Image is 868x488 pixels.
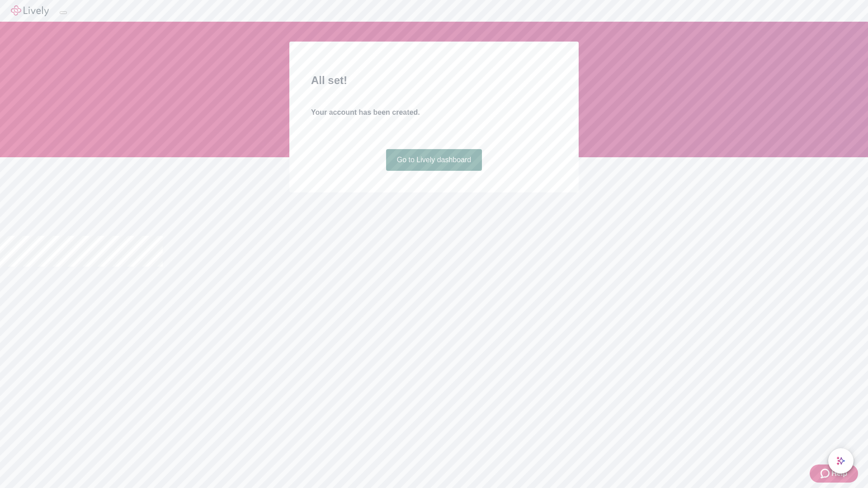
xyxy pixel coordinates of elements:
[60,11,67,14] button: Log out
[831,468,847,479] span: Help
[311,107,557,118] h4: Your account has been created.
[810,465,858,483] button: Zendesk support iconHelp
[828,448,854,474] button: chat
[821,468,831,479] svg: Zendesk support icon
[311,72,557,89] h2: All set!
[386,149,482,171] a: Go to Lively dashboard
[11,5,49,16] img: Lively
[836,456,845,465] svg: Lively AI Assistant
